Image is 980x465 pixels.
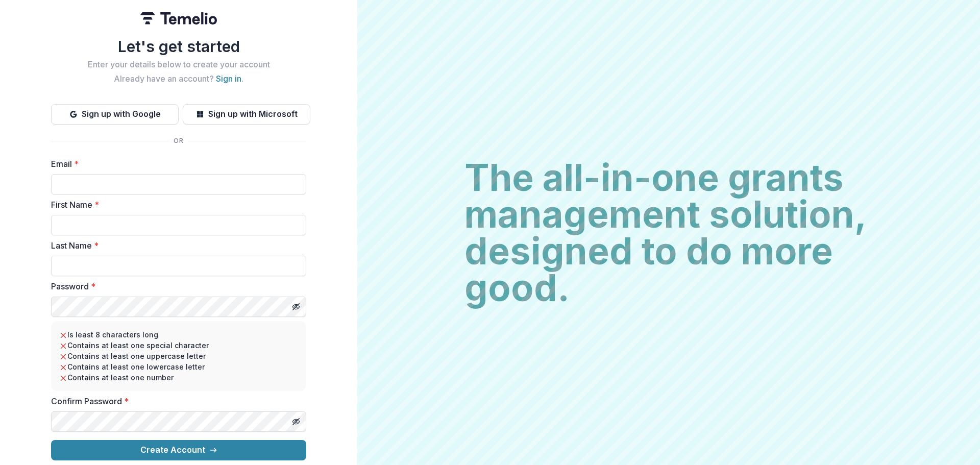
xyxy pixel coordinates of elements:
label: First Name [51,199,300,211]
button: Toggle password visibility [288,413,304,430]
label: Email [51,158,300,170]
img: Temelio [140,12,217,25]
li: Contains at least one number [59,372,298,383]
label: Confirm Password [51,395,300,407]
button: Sign up with Google [51,104,179,125]
li: Is least 8 characters long [59,329,298,340]
li: Contains at least one special character [59,340,298,351]
a: Sign in [216,74,241,84]
button: Create Account [51,440,306,460]
label: Last Name [51,239,300,252]
button: Sign up with Microsoft [183,104,310,125]
li: Contains at least one lowercase letter [59,361,298,372]
h2: Already have an account? . [51,74,306,84]
h1: Let's get started [51,37,306,56]
h2: Enter your details below to create your account [51,60,306,69]
li: Contains at least one uppercase letter [59,351,298,361]
button: Toggle password visibility [288,299,304,315]
label: Password [51,280,300,292]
